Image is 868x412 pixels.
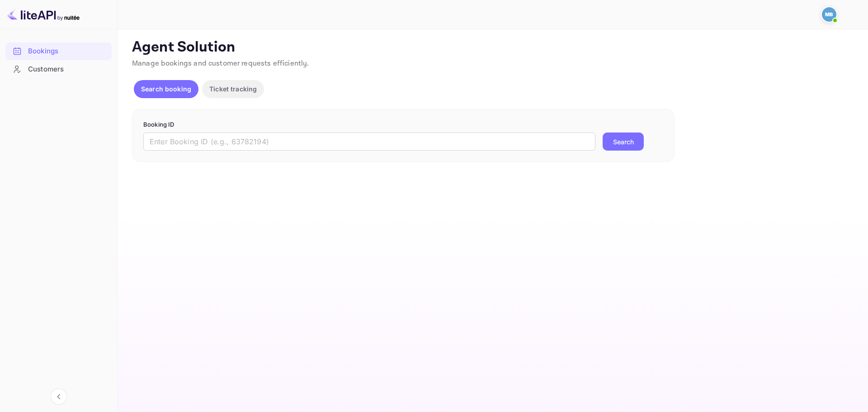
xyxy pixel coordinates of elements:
p: Agent Solution [132,38,852,57]
div: Bookings [5,43,112,60]
button: Search [603,133,644,151]
div: Customers [5,61,112,78]
p: Search booking [141,84,191,94]
input: Enter Booking ID (e.g., 63782194) [143,133,595,151]
img: LiteAPI logo [7,7,80,22]
img: Mohcine Belkhir [822,7,836,22]
div: Customers [28,64,107,75]
p: Ticket tracking [209,84,257,94]
button: Collapse navigation [51,388,67,405]
a: Customers [5,61,112,77]
a: Bookings [5,43,112,59]
span: Manage bookings and customer requests efficiently. [132,59,309,68]
div: Bookings [28,46,107,57]
p: Booking ID [143,120,663,129]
